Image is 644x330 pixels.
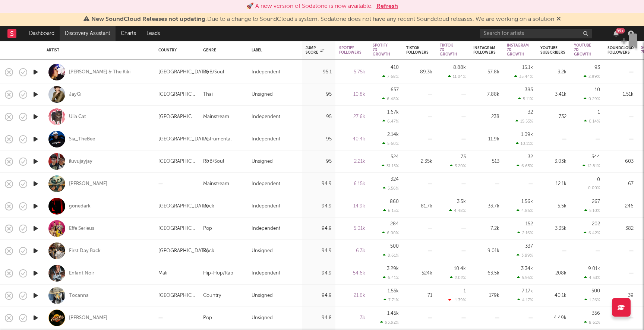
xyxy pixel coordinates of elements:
div: 6.48 % [382,96,399,101]
div: 10 [595,88,600,92]
div: Unsigned [252,90,273,99]
div: Rock [203,202,214,211]
div: Genre [203,48,240,53]
div: 32 [528,155,533,159]
div: 2.21k [339,157,365,166]
div: 15.53 % [515,119,533,124]
a: JayQ [69,91,81,98]
div: Mainstream Electronic [203,180,244,188]
div: 5.60 % [382,141,399,146]
div: 40.1k [540,291,566,300]
div: YouTube 7D Growth [574,43,591,57]
div: 202 [592,222,600,226]
div: 95 [306,112,332,121]
a: [PERSON_NAME] [69,315,107,321]
input: Search for artists [480,29,592,38]
div: 81.7k [406,202,432,211]
div: 8.61 % [584,320,600,325]
div: 6.42 % [584,231,600,235]
div: 5.56 % [517,275,533,280]
div: Tiktok Followers [406,46,429,55]
div: 39 [607,291,634,300]
div: YouTube Subscribers [540,46,565,55]
div: 7.2k [473,224,499,233]
div: 0 [597,177,600,182]
div: 31.15 % [382,164,399,168]
div: R&B/Soul [203,157,224,166]
div: 94.9 [306,180,332,188]
div: 500 [591,289,600,293]
div: 10.4k [454,266,466,271]
div: Artist [47,48,147,53]
a: Uiia Cat [69,114,86,120]
div: Country [203,291,221,300]
a: iluvujayjay [69,158,92,165]
div: [GEOGRAPHIC_DATA] [158,291,196,300]
div: 337 [525,244,533,249]
div: Unsigned [252,247,273,256]
div: 284 [390,222,399,226]
div: First Day Back [69,248,101,254]
div: 35.44 % [514,74,533,79]
div: 238 [473,112,499,121]
div: 6.41 % [383,275,399,280]
div: 410 [391,65,399,70]
a: Enfant Noir [69,270,94,277]
span: : Due to a change to SoundCloud's system, Sodatone does not have any recent Soundcloud releases. ... [91,16,554,22]
div: 3.5k [457,199,466,204]
div: [PERSON_NAME] [69,181,107,187]
div: Unsigned [252,291,273,300]
div: 63.5k [473,269,499,278]
div: 11.04 % [448,74,466,79]
a: Dashboard [24,26,60,41]
div: 10.8k [339,90,365,99]
div: 12.81 % [583,164,600,168]
div: 10.11 % [516,141,533,146]
div: 1.09k [521,132,533,137]
div: 1.51k [607,90,634,99]
div: 3.35k [540,224,566,233]
div: 5.75k [339,68,365,77]
div: 89.3k [406,68,432,77]
a: Leads [141,26,165,41]
div: 94.9 [306,291,332,300]
div: 2.16 % [517,231,533,235]
div: 71 [406,291,432,300]
div: Independent [252,180,280,188]
div: 94.8 [306,314,332,323]
div: [GEOGRAPHIC_DATA] [158,247,209,256]
div: 2.02 % [450,275,466,280]
div: 95 [306,135,332,144]
div: 1.55k [388,289,399,293]
div: 246 [607,202,634,211]
div: Independent [252,202,280,211]
button: Refresh [376,2,398,11]
div: 93 [594,65,600,70]
div: 1 [598,110,600,115]
div: 73 [461,155,466,159]
div: 14.9k [339,202,365,211]
div: 356 [592,311,600,316]
div: [GEOGRAPHIC_DATA] [158,90,196,99]
div: Country [158,48,192,53]
div: Tocanna [69,292,89,299]
div: Unsigned [252,157,273,166]
button: 99+ [613,31,619,37]
div: 95 [306,90,332,99]
div: Pop [203,314,212,323]
div: [GEOGRAPHIC_DATA] [158,224,196,233]
div: Tiktok 7D Growth [440,43,457,57]
div: 2.99 % [584,74,600,79]
div: 9.01k [588,266,600,271]
div: 3.03k [540,157,566,166]
div: Independent [252,135,280,144]
div: [GEOGRAPHIC_DATA] [158,157,196,166]
div: 57.8k [473,68,499,77]
div: 5.11 % [518,96,533,101]
div: Hip-Hop/Rap [203,269,233,278]
div: 3.34k [521,266,533,271]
